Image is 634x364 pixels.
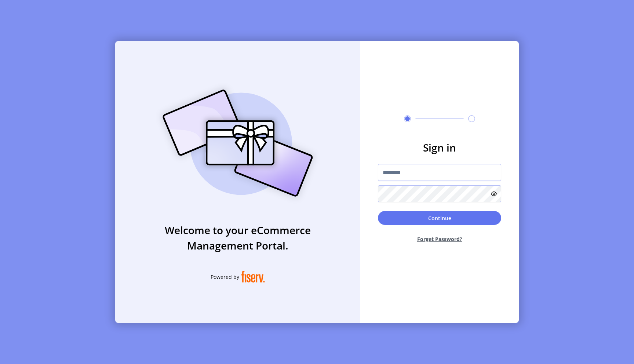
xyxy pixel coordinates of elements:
button: Continue [378,211,501,225]
span: Powered by [211,273,239,281]
img: card_Illustration.svg [152,81,324,205]
h3: Welcome to your eCommerce Management Portal. [115,222,360,253]
h3: Sign in [378,140,501,155]
button: Forget Password? [378,229,501,249]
